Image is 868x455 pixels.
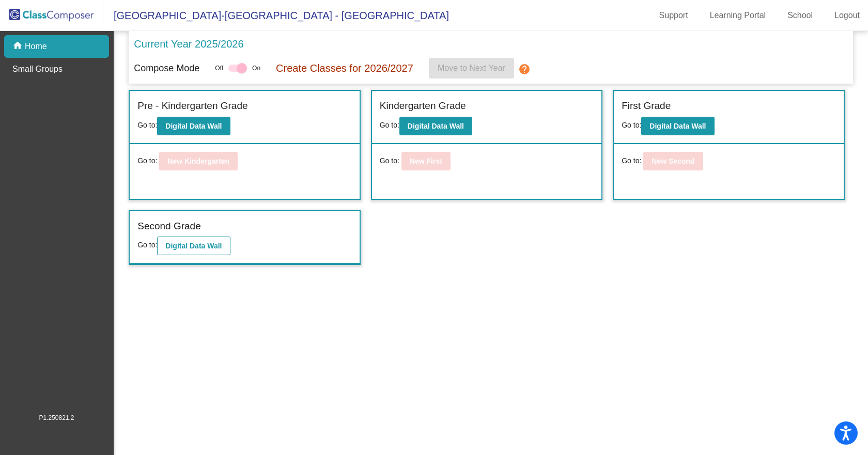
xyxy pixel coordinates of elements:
[410,157,442,165] b: New First
[622,99,671,114] label: First Grade
[137,219,201,234] label: Second Grade
[276,60,413,76] p: Create Classes for 2026/2027
[643,152,703,170] button: New Second
[103,7,449,24] span: [GEOGRAPHIC_DATA]-[GEOGRAPHIC_DATA] - [GEOGRAPHIC_DATA]
[622,155,641,166] span: Go to:
[137,121,157,129] span: Go to:
[702,7,774,24] a: Learning Portal
[518,63,531,75] mat-icon: help
[252,64,260,73] span: On
[649,122,706,130] b: Digital Data Wall
[134,61,199,75] p: Compose Mode
[165,122,222,130] b: Digital Data Wall
[159,152,238,170] button: New Kindergarten
[438,64,505,72] span: Move to Next Year
[25,40,47,53] p: Home
[12,40,25,53] mat-icon: home
[399,117,472,135] button: Digital Data Wall
[641,117,714,135] button: Digital Data Wall
[380,121,399,129] span: Go to:
[134,36,243,52] p: Current Year 2025/2026
[165,242,222,250] b: Digital Data Wall
[429,58,514,79] button: Move to Next Year
[137,155,157,166] span: Go to:
[401,152,451,170] button: New First
[137,241,157,249] span: Go to:
[651,7,696,24] a: Support
[137,99,247,114] label: Pre - Kindergarten Grade
[779,7,821,24] a: School
[157,117,230,135] button: Digital Data Wall
[408,122,464,130] b: Digital Data Wall
[380,99,466,114] label: Kindergarten Grade
[380,155,399,166] span: Go to:
[157,237,230,255] button: Digital Data Wall
[167,157,229,165] b: New Kindergarten
[215,64,223,73] span: Off
[652,157,694,165] b: New Second
[12,63,63,75] p: Small Groups
[826,7,868,24] a: Logout
[622,121,641,129] span: Go to:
